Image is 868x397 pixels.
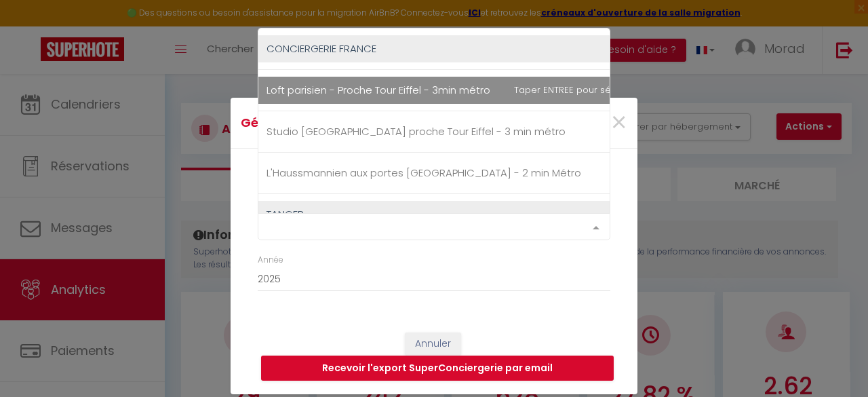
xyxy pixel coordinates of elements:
[11,5,52,46] button: Ouvrir le widget de chat LiveChat
[267,124,566,138] span: Studio [GEOGRAPHIC_DATA] proche Tour Eiffel - 3 min métro
[610,102,627,143] span: ×
[405,333,461,356] button: Annuler
[261,356,614,381] button: Recevoir l'export SuperConciergerie par email
[610,109,627,138] button: Close
[267,166,581,180] span: L'Haussmannien aux portes [GEOGRAPHIC_DATA] - 2 min Métro
[267,41,376,56] span: CONCIERGERIE FRANCE
[267,207,304,221] span: TANGER
[258,254,283,267] label: Année
[241,113,492,132] h4: Génération SuperConciergerie
[267,83,490,97] span: Loft parisien - Proche Tour Eiffel - 3min métro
